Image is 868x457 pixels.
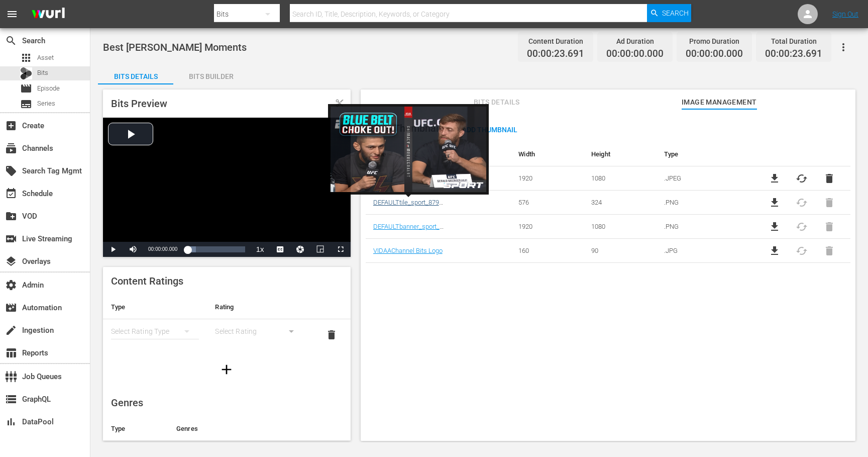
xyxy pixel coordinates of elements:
[373,199,457,206] a: DEFAULT tile_sport_87957305
[103,41,247,53] span: Best [PERSON_NAME] Moments
[5,165,17,177] span: Search Tag Mgmt
[290,242,310,257] button: Jump To Time
[511,191,584,215] td: 576
[823,245,835,257] span: delete
[331,242,351,257] button: Fullscreen
[796,197,808,209] span: cached
[6,8,18,20] span: menu
[584,191,657,215] td: 324
[5,371,17,383] span: Job Queues
[657,191,753,215] td: .PNG
[103,295,207,319] th: Type
[765,34,822,48] div: Total Duration
[173,64,249,88] div: Bits Builder
[5,120,17,132] span: Create
[584,166,657,191] td: 1080
[657,142,753,166] th: Type
[111,275,183,287] span: Content Ratings
[103,417,168,441] th: Type
[647,4,691,22] button: Search
[20,52,32,64] span: Asset
[823,197,835,209] span: delete
[584,239,657,263] td: 90
[5,279,17,291] span: Admin
[20,82,32,95] span: Episode
[98,64,173,84] button: Bits Details
[765,48,822,60] span: 00:00:23.691
[5,324,17,336] span: Ingestion
[796,221,808,233] span: cached
[5,188,17,200] span: Schedule
[37,99,55,109] span: Series
[769,245,781,257] a: file_download
[769,172,781,185] a: file_download
[123,242,143,257] button: Mute
[37,53,54,63] span: Asset
[686,48,743,60] span: 00:00:00.000
[682,96,757,109] span: Image Management
[20,67,32,79] div: Bits
[584,215,657,239] td: 1080
[37,68,48,78] span: Bits
[511,239,584,263] td: 160
[454,120,525,138] button: Add Thumbnail
[657,239,753,263] td: .JPG
[148,246,177,252] span: 00:00:00.000
[103,118,351,257] div: Video Player
[168,417,326,441] th: Genres
[5,393,17,405] span: GraphQL
[207,295,311,319] th: Rating
[5,302,17,314] span: Automation
[37,83,60,94] span: Episode
[527,48,584,60] span: 00:00:23.691
[511,166,584,191] td: 1920
[24,3,72,26] img: ans4CAIJ8jUAAAAAAAAAAAAAAAAAAAAAAAAgQb4GAAAAAAAAAAAAAAAAAAAAAAAAJMjXAAAAAAAAAAAAAAAAAAAAAAAAgAT5G...
[319,323,344,347] button: delete
[5,210,17,222] span: VOD
[373,223,468,230] a: DEFAULT banner_sport_87957305
[5,347,17,359] span: Reports
[832,10,858,18] a: Sign Out
[796,172,808,185] button: cached
[270,242,290,257] button: Captions
[657,215,753,239] td: .PNG
[823,172,835,185] button: delete
[5,35,17,47] span: Search
[103,295,351,350] table: simple table
[769,221,781,233] a: file_download
[686,34,743,48] div: Promo Duration
[335,99,344,108] span: Clipped
[20,98,32,110] span: Series
[796,245,808,257] button: cached
[325,329,338,341] span: delete
[662,4,689,22] span: Search
[511,142,584,166] th: Width
[5,142,17,154] span: Channels
[606,34,664,48] div: Ad Duration
[250,242,270,257] button: Playback Rate
[103,242,123,257] button: Play
[111,397,143,409] span: Genres
[527,34,584,48] div: Content Duration
[173,64,249,84] button: Bits Builder
[5,416,17,428] span: DataPool
[5,233,17,245] span: Live Streaming
[310,242,331,257] button: Picture-in-Picture
[606,48,664,60] span: 00:00:00.000
[111,98,167,110] span: Bits Preview
[823,221,835,233] span: delete
[769,197,781,209] a: file_download
[459,96,534,109] span: Bits Details
[187,246,245,252] div: Progress Bar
